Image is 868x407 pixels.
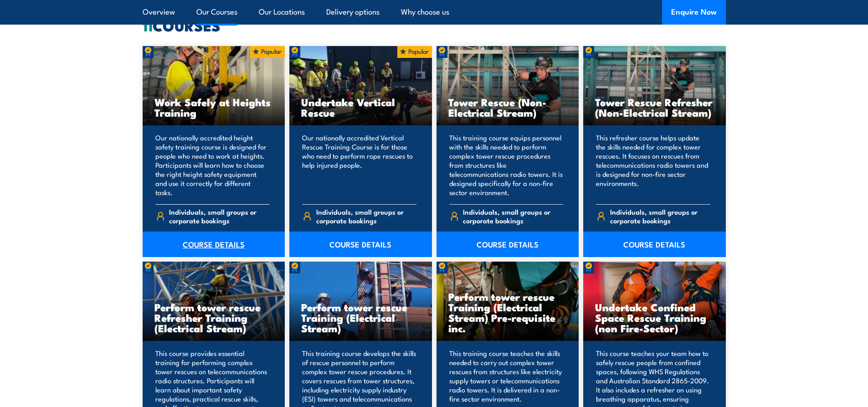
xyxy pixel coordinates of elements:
[143,14,153,36] strong: 11
[302,133,416,197] p: Our nationally accredited Vertical Rescue Training Course is for those who need to perform rope r...
[595,302,714,333] h3: Undertake Confined Space Rescue Training (non Fire-Sector)
[449,133,564,197] p: This training course equips personnel with the skills needed to perform complex tower rescue proc...
[610,207,710,225] span: Individuals, small groups or corporate bookings
[596,133,710,197] p: This refresher course helps update the skills needed for complex tower rescues. It focuses on res...
[143,232,285,257] a: COURSE DETAILS
[437,232,579,257] a: COURSE DETAILS
[155,133,270,197] p: Our nationally accredited height safety training course is designed for people who need to work a...
[583,232,726,257] a: COURSE DETAILS
[316,207,416,225] span: Individuals, small groups or corporate bookings
[448,97,567,118] h3: Tower Rescue (Non-Electrical Stream)
[463,207,563,225] span: Individuals, small groups or corporate bookings
[289,232,432,257] a: COURSE DETAILS
[301,302,420,333] h3: Perform tower rescue Training (Electrical Stream)
[154,97,273,118] h3: Work Safely at Heights Training
[595,97,714,118] h3: Tower Rescue Refresher (Non-Electrical Stream)
[301,97,420,118] h3: Undertake Vertical Rescue
[154,302,273,333] h3: Perform tower rescue Refresher Training (Electrical Stream)
[143,19,726,31] h2: COURSES
[448,291,567,333] h3: Perform tower rescue Training (Electrical Stream) Pre-requisite inc.
[169,207,269,225] span: Individuals, small groups or corporate bookings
